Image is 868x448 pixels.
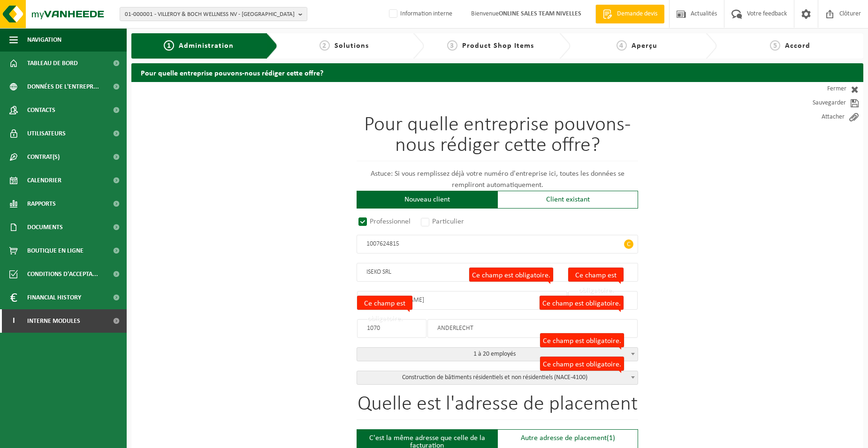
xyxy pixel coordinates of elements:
[27,309,80,333] span: Interne modules
[785,42,810,50] span: Accord
[27,28,61,52] span: Navigation
[568,268,624,282] label: Ce champ est obligatoire.
[27,169,61,192] span: Calendrier
[540,357,624,371] label: Ce champ est obligatoire.
[568,291,638,310] input: Numéro
[125,7,295,22] span: 01-000001 - VILLEROY & BOCH WELLNESS NV - [GEOGRAPHIC_DATA]
[27,122,66,145] span: Utilisateurs
[722,40,859,52] a: 5Accord
[131,63,863,82] h2: Pour quelle entreprise pouvons-nous rédiger cette offre?
[164,40,174,51] span: 1
[624,239,633,249] span: C
[120,7,307,21] button: 01-000001 - VILLEROY & BOCH WELLNESS NV - [GEOGRAPHIC_DATA]
[469,268,553,282] label: Ce champ est obligatoire.
[27,262,98,286] span: Conditions d'accepta...
[27,52,78,75] span: Tableau de bord
[27,216,63,239] span: Documents
[27,145,60,169] span: Contrat(s)
[497,191,638,209] div: Client existant
[595,5,664,23] a: Demande devis
[27,192,56,216] span: Rapports
[499,10,581,17] strong: ONLINE SALES TEAM NIVELLES
[779,96,863,110] a: Sauvegarder
[27,75,99,98] span: Données de l'entrepr...
[617,40,627,51] span: 4
[427,319,638,338] input: Ville
[540,333,624,347] label: Ce champ est obligatoire.
[357,168,638,191] p: Astuce: Si vous remplissez déjà votre numéro d'entreprise ici, toutes les données se rempliront a...
[357,319,426,338] input: code postal
[575,40,698,52] a: 4Aperçu
[357,235,638,254] input: Numéro d'entreprise
[27,239,84,262] span: Boutique en ligne
[632,42,657,50] span: Aperçu
[179,42,234,50] span: Administration
[138,40,259,52] a: 1Administration
[387,7,452,21] label: Information interne
[9,309,18,333] span: I
[540,296,624,310] label: Ce champ est obligatoire.
[429,40,552,52] a: 3Product Shop Items
[27,98,55,122] span: Contacts
[615,9,660,19] span: Demande devis
[335,42,369,50] span: Solutions
[357,371,638,385] span: Construction de bâtiments résidentiels et non résidentiels (NACE-4100)
[447,40,457,51] span: 3
[357,296,412,310] label: Ce champ est obligatoire.
[357,371,638,384] span: Construction de bâtiments résidentiels et non résidentiels (NACE-4100)
[357,348,638,361] span: 1 à 20 employés
[357,394,638,420] h1: Quelle est l'adresse de placement
[282,40,405,52] a: 2Solutions
[357,115,638,161] h1: Pour quelle entreprise pouvons-nous rédiger cette offre?
[770,40,780,51] span: 5
[779,82,863,96] a: Fermer
[779,110,863,124] a: Attacher
[419,215,467,228] label: Particulier
[357,347,638,361] span: 1 à 20 employés
[357,291,567,310] input: Rue
[357,191,497,209] div: Nouveau client
[357,215,413,228] label: Professionnel
[27,286,81,309] span: Financial History
[320,40,330,51] span: 2
[462,42,534,50] span: Product Shop Items
[607,434,615,442] span: (1)
[357,263,638,282] input: Nom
